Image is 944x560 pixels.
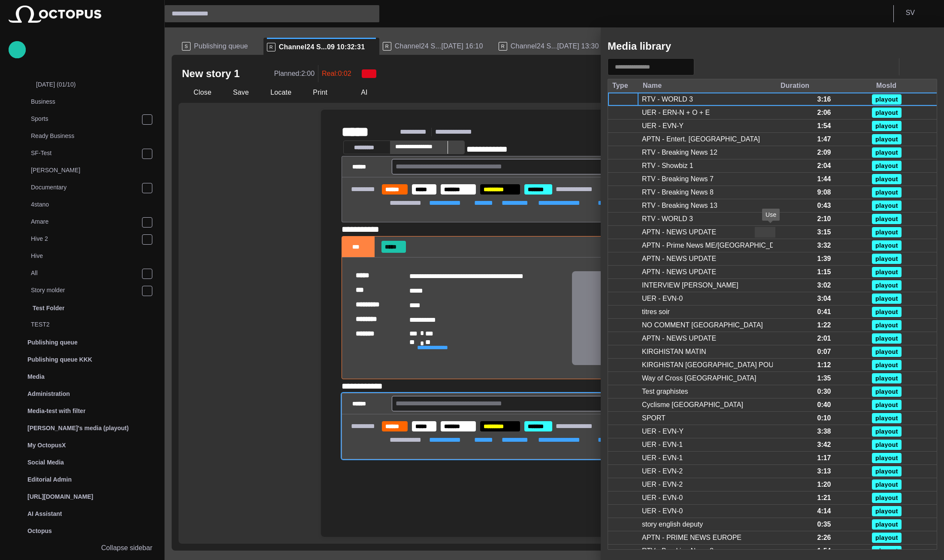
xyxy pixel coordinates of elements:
span: playout [875,189,898,195]
div: 1:44 [817,174,831,184]
div: Resize sidebar [597,294,611,318]
div: 2:01 [817,334,831,343]
div: titres soir [642,307,670,317]
span: playout [875,362,898,368]
div: 2:06 [817,108,831,117]
span: playout [875,455,898,461]
div: APTN - NEWS UPDATE [642,228,716,237]
div: UER - EVN-0 [642,493,683,503]
div: KIRGHISTAN RUSSIA POUTINE [642,360,773,370]
div: 2:26 [817,533,831,542]
div: INTERVIEW NAIM KASSEM [642,281,738,290]
span: playout [875,442,898,448]
div: 1:22 [817,320,831,330]
div: 1:39 [817,254,831,264]
span: playout [875,468,898,474]
span: Use [765,210,776,219]
span: playout [875,203,898,209]
div: 1:15 [817,267,831,277]
span: playout [875,136,898,142]
span: playout [875,96,898,102]
div: RTV - Breaking News 7 [642,174,714,184]
div: 1:21 [817,493,831,503]
div: 2:09 [817,148,831,157]
span: playout [875,256,898,262]
div: 0:40 [817,400,831,410]
div: 3:15 [817,228,831,237]
div: 1:17 [817,453,831,463]
div: SPORT [642,413,666,423]
div: 9:08 [817,188,831,197]
div: 1:20 [817,480,831,489]
span: playout [875,402,898,408]
div: UER - EVN-Y [642,121,684,131]
span: playout [875,495,898,501]
span: playout [875,110,898,116]
div: 3:42 [817,440,831,449]
span: playout [875,482,898,488]
div: 1:54 [817,121,831,131]
div: 3:32 [817,241,831,250]
div: UER - EVN-0 [642,506,683,516]
div: UER - EVN-0 [642,294,683,303]
div: 1:12 [817,360,831,370]
span: playout [875,521,898,527]
div: RTV - Breaking News 8 [642,188,714,197]
span: playout [875,415,898,421]
div: APTN - NEWS UPDATE [642,254,716,264]
div: UER - EVN-2 [642,467,683,476]
div: UER - ERN-N + O + E [642,108,710,117]
div: APTN - Prime News ME/EUROPE [642,241,773,250]
div: Cyclisme Italie [642,400,743,410]
div: RTV - Showbiz 1 [642,161,693,171]
span: playout [875,243,898,249]
span: playout [875,309,898,315]
div: 2:04 [817,161,831,171]
div: 3:04 [817,294,831,303]
span: playout [875,282,898,288]
span: playout [875,269,898,275]
div: APTN - NEWS UPDATE [642,267,716,277]
div: 0:07 [817,347,831,356]
div: 1:47 [817,135,831,144]
div: KIRGHISTAN MATIN [642,347,706,356]
div: Type [612,81,628,90]
div: 0:35 [817,520,831,529]
div: 2:10 [817,214,831,224]
div: 0:30 [817,387,831,396]
div: APTN - Entert. EUROPE [642,135,760,144]
span: playout [875,150,898,156]
div: APTN - PRIME NEWS EUROPE [642,533,741,542]
div: RTV - WORLD 3 [642,214,693,224]
div: RTV - WORLD 3 [642,95,693,104]
span: playout [875,176,898,182]
div: RTV - Breaking News 12 [642,148,717,157]
div: 4:14 [817,506,831,516]
span: playout [875,335,898,341]
div: UER - EVN-2 [642,480,683,489]
span: playout [875,123,898,129]
div: MosId [876,81,896,90]
div: Test graphistes [642,387,688,396]
div: UER - EVN-1 [642,453,683,463]
div: NO COMMENT LIBAN [642,320,763,330]
div: Way of Cross Jerusalem [642,374,756,383]
h2: Media library [608,40,671,52]
div: UER - EVN-Y [642,427,684,436]
div: RTV - Breaking News 13 [642,201,717,210]
div: 0:43 [817,201,831,210]
div: 3:02 [817,281,831,290]
span: playout [875,535,898,541]
div: Name [643,81,662,90]
div: 0:10 [817,413,831,423]
span: playout [875,322,898,328]
span: playout [875,216,898,222]
div: 1:35 [817,374,831,383]
span: playout [875,375,898,381]
div: 3:38 [817,427,831,436]
span: playout [875,163,898,169]
div: 3:13 [817,467,831,476]
div: 3:16 [817,95,831,104]
div: UER - EVN-1 [642,440,683,449]
span: playout [875,296,898,302]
